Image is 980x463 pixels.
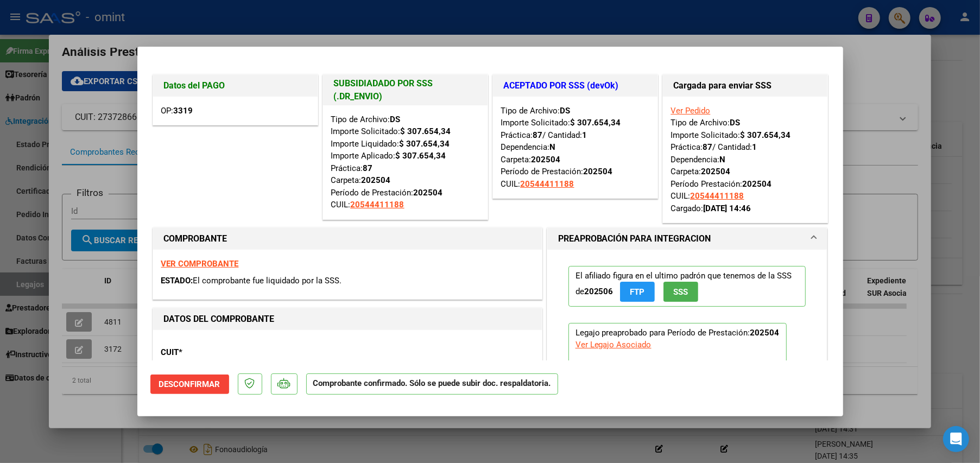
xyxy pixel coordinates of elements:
strong: DS [390,115,401,124]
button: SSS [663,282,698,302]
mat-expansion-panel-header: PREAPROBACIÓN PARA INTEGRACION [547,228,827,250]
strong: $ 307.654,34 [401,126,451,136]
h1: Datos del PAGO [164,79,307,92]
strong: $ 307.654,34 [400,139,450,149]
strong: $ 307.654,34 [741,130,791,140]
div: Open Intercom Messenger [943,426,969,452]
a: VER COMPROBANTE [161,259,239,269]
strong: $ 307.654,34 [396,151,446,161]
p: CUIT [161,346,273,359]
strong: $ 307.654,34 [571,118,621,128]
div: Tipo de Archivo: Importe Solicitado: Práctica: / Cantidad: Dependencia: Carpeta: Período Prestaci... [671,105,819,215]
span: El comprobante fue liquidado por la SSS. [193,276,342,286]
strong: 202504 [743,179,772,189]
button: FTP [620,282,655,302]
h1: Cargada para enviar SSS [674,79,817,92]
strong: 1 [583,130,587,140]
span: Desconfirmar [159,379,220,389]
span: 20544411188 [691,191,744,201]
strong: 202504 [362,175,391,185]
strong: 202504 [584,167,613,176]
strong: 202504 [701,167,731,176]
p: El afiliado figura en el ultimo padrón que tenemos de la SSS de [568,266,806,307]
h1: PREAPROBACIÓN PARA INTEGRACION [558,232,711,245]
p: Comprobante confirmado. Sólo se puede subir doc. respaldatoria. [306,373,558,395]
strong: 87 [533,130,543,140]
strong: DS [730,118,741,128]
a: Ver Pedido [671,106,711,116]
span: OP: [161,106,193,116]
strong: 87 [703,142,713,152]
strong: DS [560,106,571,116]
div: Ver Legajo Asociado [576,339,652,351]
strong: 1 [753,142,757,152]
div: Tipo de Archivo: Importe Solicitado: Práctica: / Cantidad: Dependencia: Carpeta: Período de Prest... [501,105,649,191]
strong: [DATE] 14:46 [704,204,751,213]
strong: 202504 [750,328,780,338]
strong: 202506 [584,287,614,296]
strong: COMPROBANTE [164,233,227,244]
p: Legajo preaprobado para Período de Prestación: [568,323,787,439]
h1: ACEPTADO POR SSS (devOk) [504,79,647,92]
strong: 202504 [414,188,443,198]
span: 20544411188 [351,200,404,210]
span: 20544411188 [521,179,574,189]
strong: 3319 [174,106,193,116]
span: SSS [673,287,688,297]
strong: DATOS DEL COMPROBANTE [164,314,275,324]
span: FTP [630,287,644,297]
div: Tipo de Archivo: Importe Solicitado: Importe Liquidado: Importe Aplicado: Práctica: Carpeta: Perí... [331,113,479,211]
strong: N [720,155,726,164]
strong: 87 [363,163,373,173]
button: Desconfirmar [150,375,229,394]
h1: SUBSIDIADADO POR SSS (.DR_ENVIO) [334,77,477,103]
strong: 202504 [532,155,561,164]
span: ESTADO: [161,276,193,286]
strong: N [550,142,556,152]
